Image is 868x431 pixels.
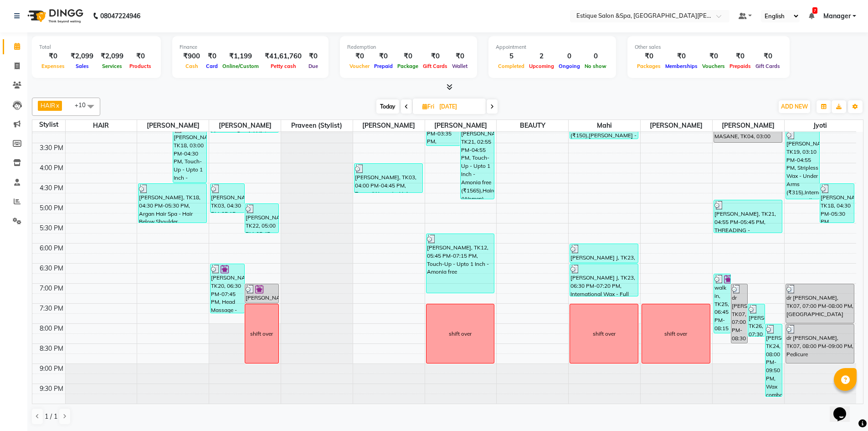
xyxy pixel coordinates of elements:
div: Redemption [347,43,470,51]
button: ADD NEW [779,100,810,113]
span: [PERSON_NAME] [209,120,281,131]
span: Online/Custom [220,63,261,69]
span: Card [204,63,220,69]
div: [PERSON_NAME], TK18, 04:30 PM-05:30 PM, Argan Hair Spa - Hair Below Shoulder [139,184,206,223]
div: [PERSON_NAME], TK22, 05:00 PM-05:45 PM, Haircut (Men) - For Boy Upto 10 Years [245,204,278,233]
div: dr [PERSON_NAME], TK07, 07:00 PM-08:30 PM, Pedicure - Blue Lotus,Manicure - Blue Lotus Glow (₹940) [731,284,748,343]
div: [PERSON_NAME] J, TK23, 06:30 PM-07:20 PM, International Wax - Full Legs,International Wax - Full ... [570,264,638,296]
span: [PERSON_NAME] [137,120,209,131]
div: ₹0 [700,51,727,62]
div: 8:30 PM [38,344,65,353]
div: 8:00 PM [38,324,65,333]
div: Finance [180,43,321,51]
div: 5 [496,51,527,62]
div: ₹2,099 [67,51,97,62]
span: Petty cash [268,63,298,69]
div: 7:00 PM [38,284,65,293]
div: ₹0 [372,51,395,62]
span: ADD NEW [781,103,808,110]
div: ₹0 [395,51,421,62]
span: Services [100,63,124,69]
div: ₹0 [450,51,470,62]
a: 7 [809,12,814,20]
div: ₹0 [127,51,154,62]
div: Stylist [32,120,65,130]
div: ₹41,61,760 [261,51,305,62]
div: [PERSON_NAME], TK20, 07:00 PM-07:30 PM, Head Massage [DEMOGRAPHIC_DATA] - Head Massage [245,284,278,303]
div: [PERSON_NAME], TK03, 04:00 PM-04:45 PM, Tongs (Women) - Hair Below Shoulder (₹1000) [354,164,422,192]
div: 4:30 PM [38,183,65,193]
div: [PERSON_NAME] J, TK23, 06:00 PM-06:30 PM, International Wax - Full Arms [570,244,638,263]
span: Package [395,63,421,69]
div: ₹0 [635,51,663,62]
span: Fri [420,103,437,110]
span: 7 [812,7,817,14]
a: x [55,102,59,109]
span: +10 [75,101,92,109]
span: Gift Cards [753,63,782,69]
img: logo [23,3,86,29]
span: Prepaid [372,63,395,69]
div: 6:00 PM [38,244,65,253]
div: 5:00 PM [38,203,65,213]
div: shift over [449,330,472,338]
div: [PERSON_NAME], TK19, 03:10 PM-04:55 PM, Stripless Wax - Under Arms (₹315),International Wax - Ful... [786,130,820,199]
div: 0 [582,51,609,62]
span: Gift Cards [421,63,450,69]
div: dr [PERSON_NAME], TK07, 07:00 PM-08:00 PM, [GEOGRAPHIC_DATA] [786,284,854,323]
div: [PERSON_NAME], TK18, 04:30 PM-05:30 PM, Manicure - Cut File (₹125),Pedicure - Cut file (₹125),Man... [820,184,854,223]
span: Prepaids [727,63,753,69]
div: [PERSON_NAME], TK18, 03:00 PM-04:30 PM, Touch-Up - Upto 1 Inch - Amonia free [173,124,206,182]
div: [PERSON_NAME], TK12, 05:45 PM-07:15 PM, Touch-Up - Upto 1 Inch - Amonia free [426,234,494,293]
div: Appointment [496,43,609,51]
span: 1 / 1 [45,412,57,421]
div: 4:00 PM [38,163,65,173]
div: walk in, TK25, 06:45 PM-08:15 PM, Manicure - Blue Lotus Glow (₹940),Pedicure - Blue Lotus (₹1250) [714,274,730,333]
span: [PERSON_NAME] [425,120,497,131]
div: [PERSON_NAME], TK21, 04:55 PM-05:45 PM, THREADING - EYEBROWS (₹75),THREADING - FOREHEAD (₹75),THR... [714,200,782,233]
span: Cash [183,63,200,69]
span: Manager [823,11,851,21]
span: Packages [635,63,663,69]
div: [PERSON_NAME], TK20, 06:30 PM-07:45 PM, Head Massage -Special Mixture Of 7 Oils - Head Massage Wi... [211,264,244,313]
div: 6:30 PM [38,264,65,273]
span: HAIR [41,102,55,109]
span: Mahi [569,120,640,131]
div: ₹0 [727,51,753,62]
span: [PERSON_NAME] [353,120,425,131]
span: Products [127,63,154,69]
div: ₹0 [204,51,220,62]
span: HAIR [66,120,137,131]
div: ₹0 [305,51,321,62]
span: Completed [496,63,527,69]
span: Due [306,63,320,69]
div: dr [PERSON_NAME], TK07, 08:00 PM-09:00 PM, Pedicure [786,324,854,363]
span: Sales [73,63,91,69]
span: [PERSON_NAME] [641,120,712,131]
div: ₹0 [39,51,67,62]
span: Memberships [663,63,700,69]
div: ₹900 [180,51,204,62]
div: ₹0 [663,51,700,62]
div: [PERSON_NAME], TK03, 04:30 PM-05:15 PM, Tongs (Women) - Hair Below Shoulder (₹1000) [211,184,244,213]
span: BEAUTY [497,120,568,131]
div: 5:30 PM [38,223,65,233]
span: No show [582,63,609,69]
span: [PERSON_NAME] [713,120,784,131]
div: ₹2,099 [97,51,127,62]
div: ₹0 [421,51,450,62]
b: 08047224946 [100,3,140,29]
div: ₹0 [753,51,782,62]
div: 7:30 PM [38,304,65,313]
div: 9:30 PM [38,384,65,394]
div: 0 [556,51,582,62]
div: Total [39,43,154,51]
span: Voucher [347,63,372,69]
div: Other sales [635,43,782,51]
div: [PERSON_NAME] MASANE, TK04, 03:00 PM-03:30 PM, Clean-Up [714,124,782,142]
div: [PERSON_NAME], TK24, 08:00 PM-09:50 PM, Wax combo - 1249 (₹1249),THREADING - EYEBROWS (₹75),THREA... [765,324,782,396]
div: 9:00 PM [38,364,65,374]
iframe: chat widget [830,395,859,422]
span: Praveen (stylist) [281,120,353,131]
span: Wallet [450,63,470,69]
